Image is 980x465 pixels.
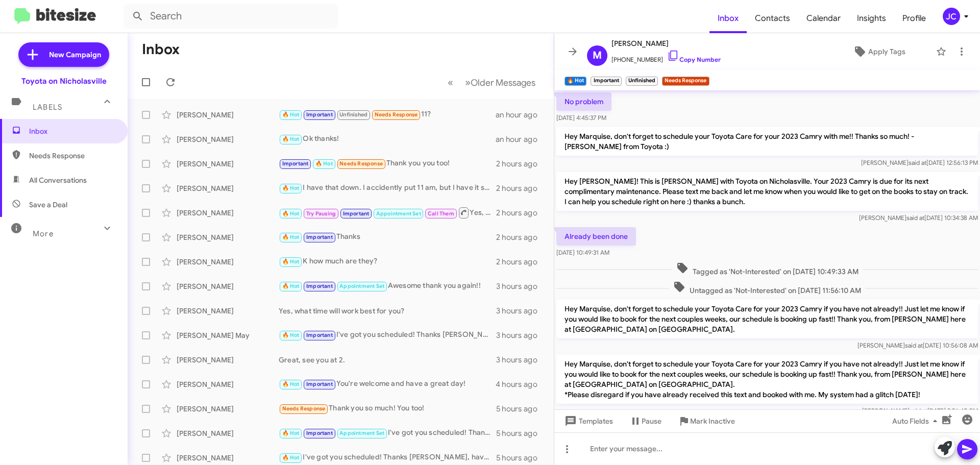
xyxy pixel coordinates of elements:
[177,281,279,291] div: [PERSON_NAME]
[279,329,496,341] div: I've got you scheduled! Thanks [PERSON_NAME], have a great day!
[306,283,333,289] span: Important
[177,159,279,169] div: [PERSON_NAME]
[282,234,300,240] span: 🔥 Hot
[884,412,949,430] button: Auto Fields
[279,306,496,316] div: Yes, what time will work best for you?
[611,50,721,65] span: [PHONE_NUMBER]
[177,355,279,365] div: [PERSON_NAME]
[709,4,747,33] a: Inbox
[562,412,613,430] span: Templates
[496,110,546,120] div: an hour ago
[306,210,336,217] span: Try Pausing
[279,378,496,390] div: You're welcome and have a great day!
[591,77,621,86] small: Important
[892,412,941,430] span: Auto Fields
[142,41,180,58] h1: Inbox
[496,306,546,316] div: 3 hours ago
[282,111,300,118] span: 🔥 Hot
[343,210,370,217] span: Important
[282,430,300,436] span: 🔥 Hot
[279,206,496,219] div: Yes, what day and time will work best for you?
[662,77,709,86] small: Needs Response
[862,407,978,414] span: [PERSON_NAME] [DATE] 3:36:40 PM
[496,134,546,144] div: an hour ago
[279,280,496,292] div: Awesome thank you again!!
[282,283,300,289] span: 🔥 Hot
[279,231,496,243] div: Thanks
[279,256,496,267] div: K how much are they?
[282,258,300,265] span: 🔥 Hot
[306,430,333,436] span: Important
[29,151,116,161] span: Needs Response
[943,8,960,25] div: JC
[339,160,383,167] span: Needs Response
[905,341,923,349] span: said at
[29,126,116,136] span: Inbox
[282,332,300,338] span: 🔥 Hot
[282,210,300,217] span: 🔥 Hot
[124,4,338,29] input: Search
[747,4,798,33] a: Contacts
[177,330,279,340] div: [PERSON_NAME] May
[21,76,107,86] div: Toyota on Nicholasville
[279,182,496,194] div: I have that down. I accidently put 11 am, but I have it switched now.
[177,110,279,120] div: [PERSON_NAME]
[611,37,721,50] span: [PERSON_NAME]
[339,111,367,118] span: Unfinished
[177,453,279,463] div: [PERSON_NAME]
[177,257,279,267] div: [PERSON_NAME]
[906,214,924,222] span: said at
[177,232,279,242] div: [PERSON_NAME]
[315,160,333,167] span: 🔥 Hot
[910,407,927,414] span: said at
[279,158,496,169] div: Thank you you too!
[375,111,418,118] span: Needs Response
[33,103,62,112] span: Labels
[554,412,621,430] button: Templates
[496,330,546,340] div: 3 hours ago
[593,47,602,64] span: M
[894,4,934,33] a: Profile
[849,4,894,33] a: Insights
[428,210,454,217] span: Call Them
[29,200,67,210] span: Save a Deal
[282,160,309,167] span: Important
[690,412,735,430] span: Mark Inactive
[282,185,300,191] span: 🔥 Hot
[177,379,279,389] div: [PERSON_NAME]
[556,172,978,211] p: Hey [PERSON_NAME]! This is [PERSON_NAME] with Toyota on Nicholasville. Your 2023 Camry is due for...
[496,355,546,365] div: 3 hours ago
[18,42,109,67] a: New Campaign
[496,404,546,414] div: 5 hours ago
[279,403,496,414] div: Thank you so much! You too!
[859,214,978,222] span: [PERSON_NAME] [DATE] 10:34:38 AM
[442,72,542,93] nav: Page navigation example
[442,72,459,93] button: Previous
[279,427,496,439] div: I've got you scheduled! Thanks [PERSON_NAME], have a great day!
[279,133,496,145] div: Ok thanks!
[868,42,905,61] span: Apply Tags
[33,229,54,238] span: More
[556,127,978,156] p: Hey Marquise, don't forget to schedule your Toyota Care for your 2023 Camry with me!! Thanks so m...
[667,56,721,63] a: Copy Number
[279,109,496,120] div: 11?
[496,379,546,389] div: 4 hours ago
[798,4,849,33] a: Calendar
[669,281,865,296] span: Untagged as 'Not-Interested' on [DATE] 11:56:10 AM
[496,453,546,463] div: 5 hours ago
[279,452,496,463] div: I've got you scheduled! Thanks [PERSON_NAME], have a great day!
[177,134,279,144] div: [PERSON_NAME]
[177,404,279,414] div: [PERSON_NAME]
[626,77,658,86] small: Unfinished
[496,281,546,291] div: 3 hours ago
[556,249,609,256] span: [DATE] 10:49:31 AM
[465,76,471,89] span: »
[556,92,611,111] p: No problem
[282,136,300,142] span: 🔥 Hot
[670,412,743,430] button: Mark Inactive
[177,428,279,438] div: [PERSON_NAME]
